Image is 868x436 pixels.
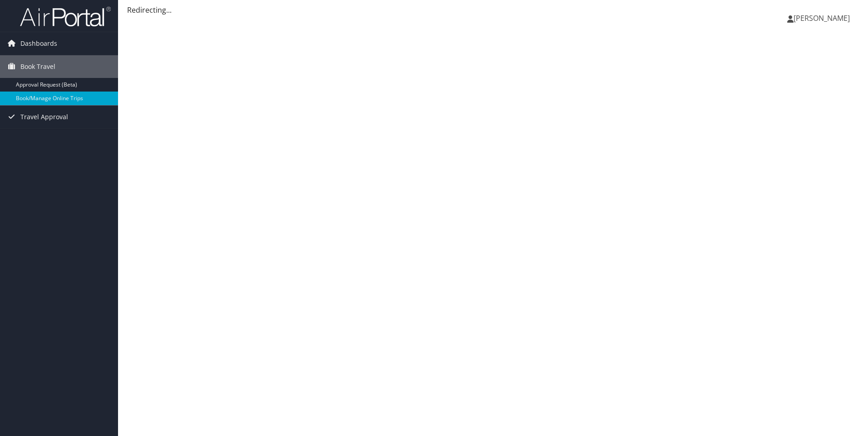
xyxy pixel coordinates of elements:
[787,5,859,32] a: [PERSON_NAME]
[20,6,111,27] img: airportal-logo.png
[794,13,850,23] span: [PERSON_NAME]
[127,5,859,15] div: Redirecting...
[20,55,55,78] span: Book Travel
[20,106,68,128] span: Travel Approval
[20,32,57,55] span: Dashboards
